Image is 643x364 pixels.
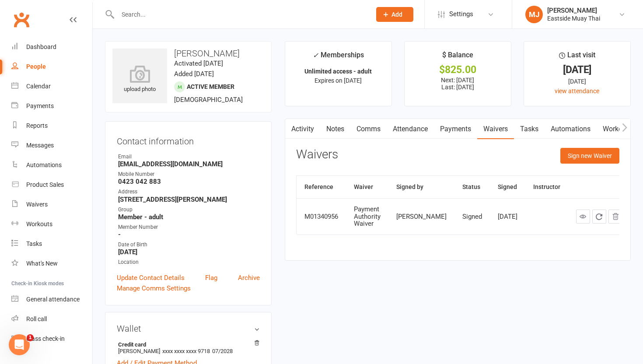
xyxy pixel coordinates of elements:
[547,7,600,14] div: [PERSON_NAME]
[118,160,260,168] strong: [EMAIL_ADDRESS][DOMAIN_NAME]
[545,119,597,139] a: Automations
[115,8,365,21] input: Search...
[11,290,92,309] a: General attendance kiosk mode
[26,201,48,208] div: Waivers
[11,116,92,136] a: Reports
[11,37,92,57] a: Dashboard
[162,348,210,354] span: xxxx xxxx xxxx 9718
[304,213,338,220] div: M01340956
[118,170,260,178] div: Mobile Number
[11,175,92,195] a: Product Sales
[547,14,600,22] div: Eastside Muay Thai
[490,176,525,198] th: Signed
[26,63,46,70] div: People
[174,96,243,104] span: [DEMOGRAPHIC_DATA]
[118,231,260,238] strong: -
[412,65,503,74] div: $825.00
[11,214,92,234] a: Workouts
[118,223,260,231] div: Member Number
[354,206,381,227] div: Payment Authority Waiver
[26,315,47,322] div: Roll call
[117,273,185,283] a: Update Contact Details
[525,176,568,198] th: Instructor
[117,340,260,356] li: [PERSON_NAME]
[174,59,223,67] time: Activated [DATE]
[11,329,92,349] a: Class kiosk mode
[525,6,543,23] div: MJ
[9,334,30,355] iframe: Intercom live chat
[11,309,92,329] a: Roll call
[387,119,434,139] a: Attendance
[449,4,473,24] span: Settings
[477,119,514,139] a: Waivers
[532,77,622,86] div: [DATE]
[118,196,260,203] strong: [STREET_ADDRESS][PERSON_NAME]
[26,181,64,188] div: Product Sales
[11,96,92,116] a: Payments
[532,65,622,74] div: [DATE]
[26,260,58,267] div: What's New
[304,68,372,75] strong: Unlimited access - adult
[27,334,34,341] span: 1
[238,273,260,283] a: Archive
[205,273,217,283] a: Flag
[118,258,260,266] div: Location
[117,133,260,146] h3: Contact information
[174,70,214,78] time: Added [DATE]
[10,9,32,31] a: Clubworx
[454,176,490,198] th: Status
[296,148,338,161] h3: Waivers
[118,248,260,256] strong: [DATE]
[26,335,65,342] div: Class check-in
[118,213,260,221] strong: Member - adult
[350,119,387,139] a: Comms
[118,206,260,214] div: Group
[26,102,54,109] div: Payments
[320,119,350,139] a: Notes
[388,176,454,198] th: Signed by
[285,119,320,139] a: Activity
[514,119,545,139] a: Tasks
[26,220,52,227] div: Workouts
[11,254,92,273] a: What's New
[597,119,638,139] a: Workouts
[117,283,191,294] a: Manage Comms Settings
[26,83,51,90] div: Calendar
[26,122,48,129] div: Reports
[118,241,260,249] div: Date of Birth
[117,324,260,333] h3: Wallet
[112,65,167,94] div: upload photo
[412,77,503,91] p: Next: [DATE] Last: [DATE]
[26,43,56,50] div: Dashboard
[560,148,619,164] button: Sign new Waiver
[391,11,402,18] span: Add
[11,195,92,214] a: Waivers
[462,213,482,220] div: Signed
[11,57,92,77] a: People
[112,49,264,58] h3: [PERSON_NAME]
[118,188,260,196] div: Address
[555,87,599,94] a: view attendance
[118,178,260,185] strong: 0423 042 883
[434,119,477,139] a: Payments
[26,296,80,303] div: General attendance
[315,77,362,84] span: Expires on [DATE]
[559,49,595,65] div: Last visit
[346,176,388,198] th: Waiver
[396,213,447,220] div: [PERSON_NAME]
[26,240,42,247] div: Tasks
[26,161,62,168] div: Automations
[442,49,473,65] div: $ Balance
[11,77,92,96] a: Calendar
[376,7,413,22] button: Add
[212,348,233,354] span: 07/2028
[313,51,318,59] i: ✓
[118,341,255,348] strong: Credit card
[11,155,92,175] a: Automations
[498,213,517,220] div: [DATE]
[187,83,234,90] span: Active member
[26,142,54,149] div: Messages
[11,234,92,254] a: Tasks
[118,153,260,161] div: Email
[297,176,346,198] th: Reference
